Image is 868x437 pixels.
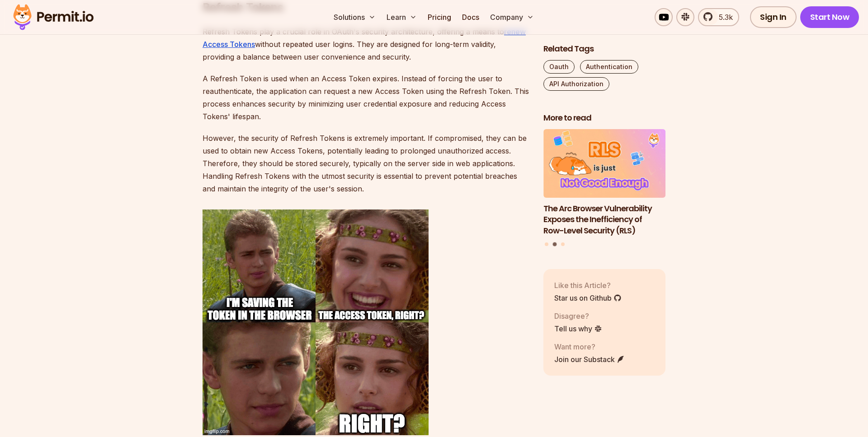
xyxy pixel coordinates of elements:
p: A Refresh Token is used when an Access Token expires. Instead of forcing the user to reauthentica... [203,72,529,123]
p: However, the security of Refresh Tokens is extremely important. If compromised, they can be used ... [203,132,529,195]
a: Star us on Github [554,292,622,303]
button: Go to slide 1 [545,242,548,246]
p: Refresh Tokens play a crucial role in OAuth's security architecture, offering a means to without ... [203,25,529,63]
a: The Arc Browser Vulnerability Exposes the Inefficiency of Row-Level Security (RLS)The Arc Browser... [543,129,665,237]
img: Permit logo [9,2,98,33]
a: Docs [458,8,483,26]
h2: Related Tags [543,43,665,55]
img: The Arc Browser Vulnerability Exposes the Inefficiency of Row-Level Security (RLS) [543,129,665,198]
h3: The Arc Browser Vulnerability Exposes the Inefficiency of Row-Level Security (RLS) [543,203,665,236]
a: Join our Substack [554,353,625,364]
h2: More to read [543,112,665,124]
span: 5.3k [713,12,733,23]
button: Solutions [330,8,379,26]
button: Company [486,8,538,26]
p: Like this Article? [554,279,622,290]
img: refersh_token_store_meme.png [203,209,429,435]
div: Posts [543,129,665,247]
a: Sign In [750,6,797,28]
button: Go to slide 3 [561,242,565,246]
a: 5.3k [698,8,739,26]
a: Start Now [800,6,859,28]
p: Want more? [554,341,625,352]
a: Authentication [580,60,638,74]
a: Pricing [424,8,455,26]
button: Go to slide 2 [553,242,557,246]
li: 2 of 3 [543,129,665,237]
p: Disagree? [554,310,602,321]
a: Tell us why [554,323,602,334]
button: Learn [383,8,420,26]
a: Oauth [543,60,575,74]
a: API Authorization [543,77,609,91]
